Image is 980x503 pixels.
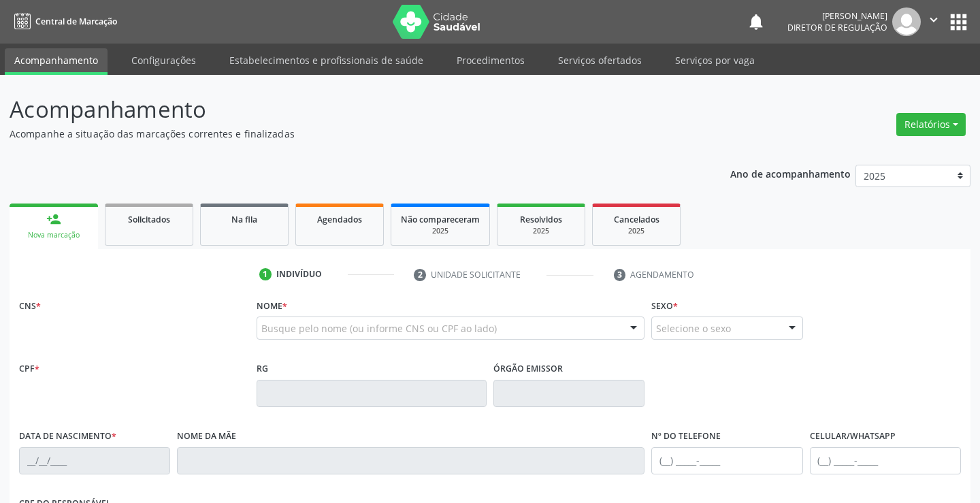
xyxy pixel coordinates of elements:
[19,359,39,380] label: CPF
[810,447,961,474] input: (__) _____-_____
[19,230,88,240] div: Nova marcação
[19,447,170,474] input: __/__/____
[10,10,117,33] a: Central de Marcação
[261,321,497,336] span: Busque pelo nome (ou informe CNS ou CPF ao lado)
[493,359,563,380] label: Órgão emissor
[787,22,887,33] span: Diretor de regulação
[651,426,721,447] label: Nº do Telefone
[5,48,108,75] a: Acompanhamento
[447,48,534,72] a: Procedimentos
[257,359,268,380] label: RG
[401,226,480,236] div: 2025
[730,165,851,182] p: Ano de acompanhamento
[614,214,659,225] span: Cancelados
[19,295,41,317] label: CNS
[10,127,682,141] p: Acompanhe a situação das marcações correntes e finalizadas
[177,426,236,447] label: Nome da mãe
[787,10,887,22] div: [PERSON_NAME]
[810,426,896,447] label: Celular/WhatsApp
[10,93,682,127] p: Acompanhamento
[46,212,61,227] div: person_add
[549,48,651,72] a: Serviços ofertados
[651,447,802,474] input: (__) _____-_____
[122,48,206,72] a: Configurações
[259,268,272,280] div: 1
[231,214,257,225] span: Na fila
[892,7,921,36] img: img
[666,48,764,72] a: Serviços por vaga
[257,295,287,317] label: Nome
[401,214,480,225] span: Não compareceram
[656,321,731,336] span: Selecione o sexo
[35,16,117,27] span: Central de Marcação
[520,214,562,225] span: Resolvidos
[747,12,766,31] button: notifications
[921,7,947,36] button: 
[220,48,433,72] a: Estabelecimentos e profissionais de saúde
[651,295,678,317] label: Sexo
[507,226,575,236] div: 2025
[896,113,966,136] button: Relatórios
[602,226,670,236] div: 2025
[317,214,362,225] span: Agendados
[276,268,322,280] div: Indivíduo
[19,426,116,447] label: Data de nascimento
[926,12,941,27] i: 
[947,10,970,34] button: apps
[128,214,170,225] span: Solicitados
